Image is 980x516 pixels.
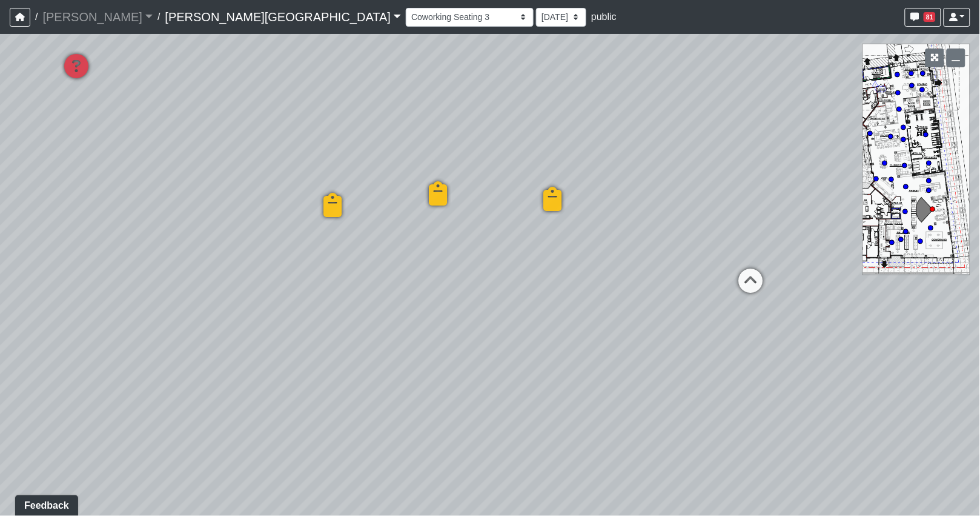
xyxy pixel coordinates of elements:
[9,492,81,516] iframe: Ybug feedback widget
[153,5,165,29] span: /
[591,12,617,22] span: public
[165,5,401,29] a: [PERSON_NAME][GEOGRAPHIC_DATA]
[42,5,153,29] a: [PERSON_NAME]
[30,5,42,29] span: /
[905,8,941,27] button: 81
[924,12,936,22] span: 81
